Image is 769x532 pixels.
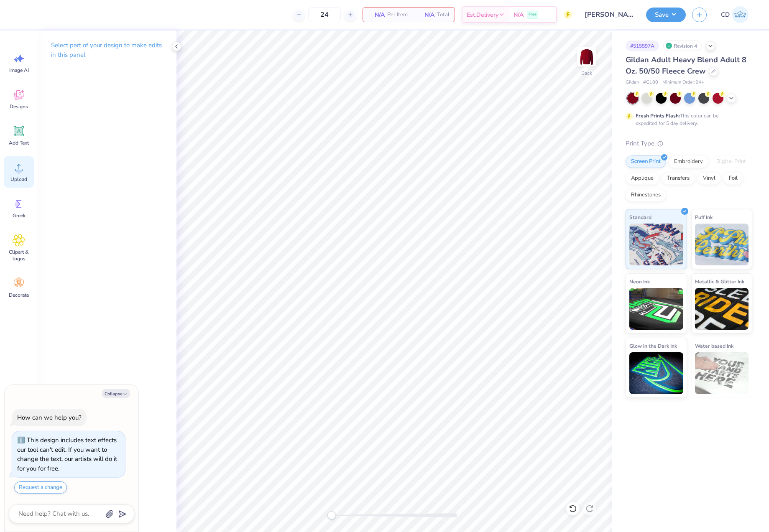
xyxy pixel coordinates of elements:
div: Transfers [662,172,695,185]
div: Foil [723,172,743,185]
span: Minimum Order: 24 + [662,79,704,86]
div: How can we help you? [17,413,82,422]
div: This design includes text effects our tool can't edit. If you want to change the text, our artist... [17,436,117,473]
span: Free [529,12,537,18]
img: Puff Ink [695,224,749,265]
div: Screen Print [626,155,666,168]
p: Select part of your design to make edits in this panel [51,41,163,60]
input: – – [308,7,341,22]
span: N/A [368,10,385,19]
img: Water based Ink [695,352,749,394]
span: # G180 [643,79,658,86]
span: Est. Delivery [467,10,498,19]
img: Metallic & Glitter Ink [695,288,749,330]
span: Per Item [387,10,408,19]
button: Request a change [14,481,67,494]
img: Cedric Diasanta [732,6,749,23]
span: N/A [514,10,524,19]
span: Water based Ink [695,341,733,350]
img: Standard [629,224,683,265]
input: Untitled Design [578,6,640,23]
span: Greek [13,212,26,219]
div: Print Type [626,139,752,148]
div: Rhinestones [626,189,666,201]
span: Glow in the Dark Ink [629,341,677,350]
span: N/A [418,10,434,19]
span: Decorate [9,292,29,298]
span: Standard [629,213,651,221]
span: CD [721,10,730,20]
span: Clipart & logos [5,249,33,262]
span: Total [437,10,450,19]
span: Upload [10,176,27,183]
span: Gildan Adult Heavy Blend Adult 8 Oz. 50/50 Fleece Crew [626,55,746,76]
div: Embroidery [669,155,708,168]
span: Puff Ink [695,213,713,221]
div: Digital Print [711,155,751,168]
div: Applique [626,172,659,185]
img: Neon Ink [629,288,683,330]
button: Save [646,8,686,22]
span: Designs [10,103,28,110]
img: Glow in the Dark Ink [629,352,683,394]
div: Revision 4 [663,41,702,51]
div: Accessibility label [327,511,336,519]
div: This color can be expedited for 5 day delivery. [636,112,738,127]
div: Back [581,69,592,77]
a: CD [717,6,752,23]
button: Collapse [102,389,130,398]
span: Image AI [9,67,29,74]
span: Add Text [9,140,29,146]
strong: Fresh Prints Flash: [636,112,680,119]
span: Gildan [626,79,639,86]
img: Back [578,48,595,65]
div: Vinyl [697,172,721,185]
div: # 515597A [626,41,659,51]
span: Metallic & Glitter Ink [695,277,744,286]
span: Neon Ink [629,277,650,286]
